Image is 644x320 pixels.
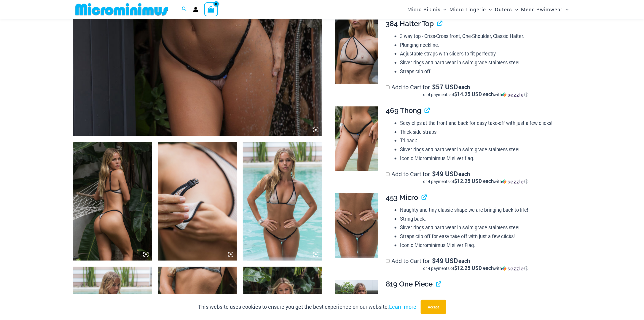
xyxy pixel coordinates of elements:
li: Adjustable straps with sliders to fit perfectly. [400,49,566,58]
label: Add to Cart for [386,83,566,98]
span: $12.25 USD each [455,265,494,271]
span: each [458,84,470,90]
img: Trade Winds Ivory/Ink 317 Top 453 Micro [243,142,322,261]
img: Trade Winds Ivory/Ink 384 Top 469 Thong [73,142,152,261]
img: Trade Winds Ivory/Ink 469 Thong [335,106,378,171]
img: MM SHOP LOGO FLAT [73,3,170,16]
span: 469 Thong [386,106,421,115]
div: or 4 payments of$12.25 USD eachwithSezzle Click to learn more about Sezzle [386,265,566,271]
li: Straps clip off for easy take-off with just a few clicks! [400,232,566,241]
li: Iconic Microminimus M silver flag. [400,154,566,163]
img: Trade Winds Ivory/Ink 384 Top [335,20,378,84]
a: View Shopping Cart, empty [204,2,218,16]
span: Menu Toggle [441,2,447,17]
div: or 4 payments of$14.25 USD eachwithSezzle Click to learn more about Sezzle [386,92,566,98]
button: Accept [421,300,446,314]
span: 384 Halter Top [386,19,434,28]
span: 57 USD [432,84,458,90]
label: Add to Cart for [386,257,566,272]
span: 819 One Piece [386,280,433,289]
li: Thick side straps. [400,128,566,136]
a: Micro BikinisMenu ToggleMenu Toggle [406,2,448,17]
span: 49 USD [432,171,458,177]
li: Silver rings and hard wear in swim-grade stainless steel. [400,223,566,232]
li: Tri-back. [400,136,566,145]
span: each [458,258,470,264]
span: $ [432,169,436,178]
div: or 4 payments of with [386,179,566,184]
div: or 4 payments of with [386,92,566,98]
span: 49 USD [432,258,458,264]
span: $ [432,256,436,265]
li: One of the smallest and sexiest one-piece swimsuits we make. [400,292,566,301]
li: Naughty and tiny classic shape we are bringing back to life! [400,206,566,214]
p: This website uses cookies to ensure you get the best experience on our website. [198,303,416,311]
li: Plunging neckline. [400,41,566,50]
input: Add to Cart for$49 USD eachor 4 payments of$12.25 USD eachwithSezzle Click to learn more about Se... [386,259,390,263]
span: 453 Micro [386,193,418,202]
li: String back. [400,214,566,223]
input: Add to Cart for$57 USD eachor 4 payments of$14.25 USD eachwithSezzle Click to learn more about Se... [386,85,390,89]
span: $ [432,82,436,91]
label: Add to Cart for [386,170,566,185]
span: Micro Bikinis [407,2,441,17]
span: Menu Toggle [512,2,518,17]
a: Mens SwimwearMenu ToggleMenu Toggle [520,2,570,17]
input: Add to Cart for$49 USD eachor 4 payments of$12.25 USD eachwithSezzle Click to learn more about Se... [386,172,390,176]
nav: Site Navigation [405,1,571,18]
span: $12.25 USD each [455,178,494,184]
span: Mens Swimwear [521,2,563,17]
img: Trade Winds IvoryInk 453 Micro 02 [335,193,378,258]
a: Account icon link [193,7,198,12]
li: Straps clip off. [400,67,566,76]
a: Micro LingerieMenu ToggleMenu Toggle [448,2,493,17]
span: Menu Toggle [563,2,569,17]
li: Silver rings and hard wear in swim-grade stainless steel. [400,145,566,154]
li: Silver rings and hard wear in swim-grade stainless steel. [400,58,566,67]
a: OutersMenu ToggleMenu Toggle [494,2,520,17]
span: $14.25 USD each [455,91,494,98]
span: Menu Toggle [486,2,492,17]
div: or 4 payments of$12.25 USD eachwithSezzle Click to learn more about Sezzle [386,179,566,184]
a: Learn more [389,303,416,310]
li: 3 way top - Criss-Cross front, One-Shoulder, Classic Halter. [400,32,566,41]
img: Trade Winds Ivory/Ink 384 Top [158,142,237,261]
a: Search icon link [182,6,187,13]
img: Sezzle [502,179,524,184]
span: Micro Lingerie [449,2,486,17]
div: or 4 payments of with [386,265,566,271]
li: Iconic Microminimus M silver Flag. [400,241,566,250]
img: Sezzle [502,266,524,271]
span: Outers [495,2,512,17]
li: Sexy clips at the front and back for easy take-off with just a few clicks! [400,119,566,128]
img: Sezzle [502,92,524,98]
span: each [458,171,470,177]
